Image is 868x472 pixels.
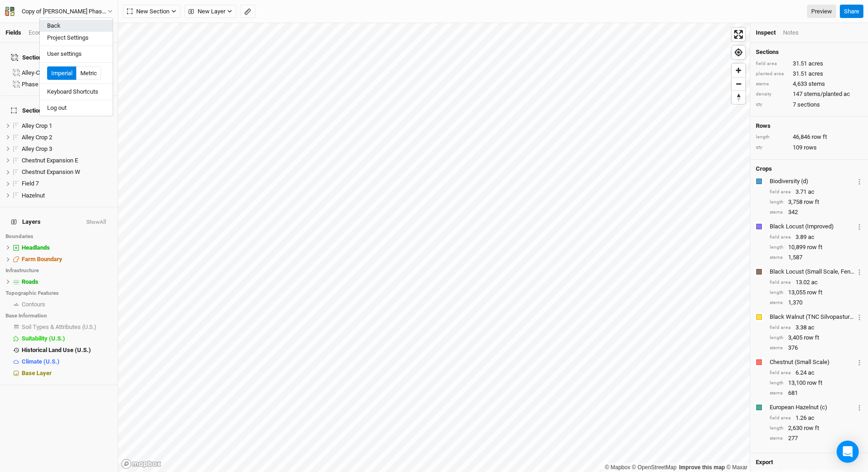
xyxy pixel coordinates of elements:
[770,334,862,342] div: 3,405
[770,358,855,366] div: Chestnut (Small Scale)
[22,278,112,286] div: Roads
[732,78,745,90] span: Zoom out
[808,188,814,196] span: ac
[22,301,112,308] div: Contours
[837,441,859,463] div: Open Intercom Messenger
[770,389,862,397] div: 681
[29,29,58,37] div: Economics
[40,20,113,32] button: Back
[770,370,791,376] div: field area
[770,414,862,422] div: 1.26
[22,157,112,164] div: Chestnut Expansion E
[22,122,52,129] span: Alley Crop 1
[22,122,112,130] div: Alley Crop 1
[22,7,108,16] div: Copy of Corbin Hill Phase 1 (2024) GPS
[188,7,225,16] span: New Layer
[732,77,745,90] button: Zoom out
[756,48,862,56] h4: Sections
[797,101,820,109] span: sections
[812,133,827,141] span: row ft
[770,288,862,297] div: 13,055
[804,334,819,342] span: row ft
[770,289,784,296] div: length
[22,81,112,88] div: Phase 1
[770,234,791,241] div: field area
[756,133,862,141] div: 46,846
[22,323,96,330] span: Soil Types & Attributes (U.S.)
[22,134,52,141] span: Alley Crop 2
[770,188,862,196] div: 3.71
[770,268,855,276] div: Black Locust (Small Scale, Fenceposts Only)
[808,414,814,422] span: ac
[808,369,814,377] span: ac
[756,165,772,173] h4: Crops
[856,357,862,367] button: Crop Usage
[605,464,630,471] a: Mapbox
[22,370,112,377] div: Base Layer
[770,403,855,412] div: European Hazelnut (c)
[756,70,862,78] div: 31.51
[756,80,862,88] div: 4,633
[240,5,255,18] button: Shortcut: M
[22,301,45,308] span: Contours
[756,90,862,98] div: 147
[770,208,862,216] div: 342
[807,243,822,251] span: row ft
[770,335,784,341] div: length
[732,28,745,41] button: Enter fullscreen
[22,180,112,187] div: Field 7
[808,70,823,78] span: acres
[22,323,112,331] div: Soil Types & Attributes (U.S.)
[756,91,788,98] div: density
[22,192,45,199] span: Hazelnut
[811,278,818,287] span: ac
[22,145,112,153] div: Alley Crop 3
[756,143,862,152] div: 109
[118,23,750,472] canvas: Map
[770,279,791,286] div: field area
[11,218,41,226] span: Layers
[770,313,855,321] div: Black Walnut (TNC Silvopasture)
[770,323,862,332] div: 3.38
[22,347,112,354] div: Historical Land Use (U.S.)
[40,102,113,114] button: Log out
[22,358,112,365] div: Climate (U.S.)
[770,324,791,331] div: field area
[22,192,112,199] div: Hazelnut
[807,5,836,18] a: Preview
[770,425,784,432] div: length
[804,198,819,206] span: row ft
[121,459,162,469] a: Mapbox logo
[22,244,112,251] div: Headlands
[770,233,862,241] div: 3.89
[22,335,65,342] span: Suitability (U.S.)
[22,168,80,175] span: Chestnut Expansion W
[770,198,862,206] div: 3,758
[86,219,107,226] button: ShowAll
[770,390,784,397] div: stems
[756,60,788,67] div: field area
[22,335,112,342] div: Suitability (U.S.)
[732,90,745,104] button: Reset bearing to north
[770,299,784,306] div: stems
[804,90,850,98] span: stems/planted ac
[808,80,825,88] span: stems
[22,157,78,164] span: Chestnut Expansion E
[22,145,52,152] span: Alley Crop 3
[22,168,112,176] div: Chestnut Expansion W
[840,5,863,18] button: Share
[856,311,862,322] button: Crop Usage
[5,6,113,17] button: Copy of [PERSON_NAME] Phase 1 (2024) GPS
[47,66,77,80] button: Imperial
[770,435,784,442] div: stems
[808,323,814,332] span: ac
[804,424,819,432] span: row ft
[770,299,862,307] div: 1,370
[40,48,113,60] button: User settings
[770,345,784,352] div: stems
[22,358,60,365] span: Climate (U.S.)
[40,86,113,98] button: Keyboard Shortcuts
